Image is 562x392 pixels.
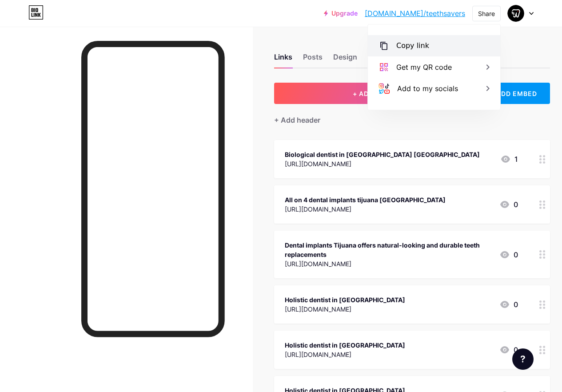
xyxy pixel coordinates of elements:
img: teethsavers [507,5,524,22]
div: + ADD EMBED [477,83,550,104]
div: Biological dentist in [GEOGRAPHIC_DATA] [GEOGRAPHIC_DATA] [285,150,480,159]
div: + Add header [274,115,320,125]
div: Get my QR code [396,62,452,72]
span: + ADD LINK [353,90,391,97]
div: [URL][DOMAIN_NAME] [285,159,480,168]
div: Share [478,9,495,18]
div: [URL][DOMAIN_NAME] [285,350,405,359]
div: [URL][DOMAIN_NAME] [285,304,405,314]
div: Posts [303,52,323,68]
div: Design [333,52,357,68]
div: Links [274,52,292,68]
div: 0 [499,199,518,210]
div: Holistic dentist in [GEOGRAPHIC_DATA] [285,340,405,350]
a: Upgrade [324,10,358,17]
div: 1 [500,154,518,164]
div: Copy link [396,40,429,51]
div: 0 [499,344,518,355]
div: Add to my socials [397,83,458,94]
div: [URL][DOMAIN_NAME] [285,204,446,214]
div: 0 [499,249,518,260]
div: [URL][DOMAIN_NAME] [285,259,492,268]
a: [DOMAIN_NAME]/teethsavers [365,8,465,19]
div: 0 [499,299,518,310]
div: Dental implants Tijuana offers natural-looking and durable teeth replacements [285,240,492,259]
button: + ADD LINK [274,83,470,104]
div: All on 4 dental implants tijuana [GEOGRAPHIC_DATA] [285,195,446,204]
div: Holistic dentist in [GEOGRAPHIC_DATA] [285,295,405,304]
